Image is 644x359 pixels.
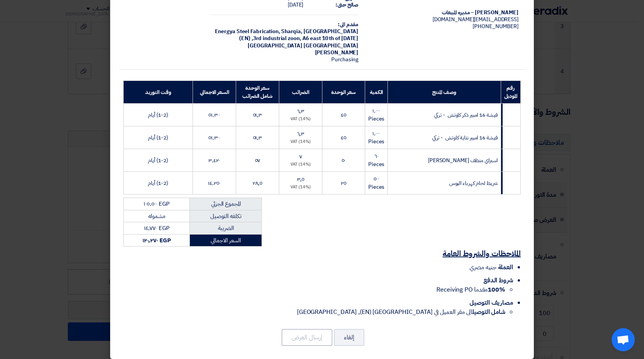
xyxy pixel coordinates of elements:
u: الملاحظات والشروط العامة [443,248,521,259]
div: (14%) VAT [282,184,319,191]
span: ١٤٬٢٥٠ [208,179,220,187]
span: ٤٥ [341,134,346,142]
th: الكمية [365,81,387,104]
th: وقت التوريد [124,81,193,104]
span: شريط لحام كهرباء اليوس [449,179,498,187]
th: الضرائب [279,81,322,104]
td: المجموع الجزئي [190,198,262,210]
span: Purchasing [331,55,358,64]
span: مشموله [148,212,165,220]
span: [PERSON_NAME] [315,49,359,57]
span: فيشة 16 امبير نتاية كاوتش - تركي [432,134,498,142]
th: سعر الوحدة [322,81,365,104]
strong: شامل التوصيل [472,307,505,317]
span: ٥١٫٣ [253,134,262,142]
span: ٢٨٫٥ [253,179,262,187]
span: ٥١٬٣٠٠ [208,134,220,142]
td: EGP ١٠٥٬٥٠٠ [124,198,190,210]
span: [EMAIL_ADDRESS][DOMAIN_NAME] [433,15,518,23]
span: ٧ [299,153,302,161]
th: سعر الوحدة شامل الضرائب [236,81,279,104]
div: (14%) VAT [282,161,319,168]
span: Energya Steel Fabrication, [215,27,280,35]
button: إلغاء [334,329,364,346]
span: (1-2) أيام [148,179,168,187]
a: Open chat [612,328,635,351]
span: ٥١٬٣٠٠ [208,111,220,119]
li: الى مقر العميل في [GEOGRAPHIC_DATA] (EN), [GEOGRAPHIC_DATA] [123,307,505,317]
span: ٣٬٤٢٠ [208,156,220,164]
td: تكلفه التوصيل [190,210,262,222]
span: اسبراي منظف [PERSON_NAME] [428,156,498,164]
strong: مقدم الى: [338,20,358,29]
span: ٤٥ [341,111,346,119]
td: الضريبة [190,222,262,235]
span: ٥٠ [342,156,346,164]
th: رقم الموديل [501,81,520,104]
strong: 100% [488,285,505,294]
span: ٣٫٥ [297,175,305,183]
button: إرسال العرض [282,329,332,346]
span: مصاريف التوصيل [470,298,513,307]
strong: EGP ١٢٠٬٢٧٠ [143,236,171,245]
div: (14%) VAT [282,139,319,145]
span: ٥١٫٣ [253,111,262,119]
span: ٢٥ [341,179,346,187]
span: مقدما Receiving PO [436,285,505,294]
strong: صالح حتى: [335,1,358,9]
span: (1-2) أيام [148,134,168,142]
span: ١٬٠٠٠ Pieces [368,129,384,146]
span: شروط الدفع [483,276,513,285]
span: [PHONE_NUMBER] [473,22,518,30]
span: (1-2) أيام [148,111,168,119]
span: [DATE] [288,1,303,9]
div: [PERSON_NAME] – مديره المبيعات [371,9,518,16]
span: فيشة 16 امبير ذكر كاوتش - تركي [434,111,497,119]
th: السعر الاجمالي [193,81,236,104]
span: EGP ١٤٬٧٧٠ [144,224,169,232]
span: العملة [498,263,513,272]
span: ١٬٠٠٠ Pieces [368,107,384,123]
span: ٦٫٣ [297,130,305,138]
span: (1-2) أيام [148,156,168,164]
span: ٦٫٣ [297,107,305,115]
span: Sharqia, [GEOGRAPHIC_DATA] (EN) ,3rd industrial zoon, A6 east 10 th of [DATE][GEOGRAPHIC_DATA] [G... [239,27,358,49]
div: (14%) VAT [282,116,319,122]
span: ٥٧ [255,156,260,164]
th: وصف المنتج [388,81,501,104]
span: جنيه مصري [470,263,496,272]
td: السعر الاجمالي [190,234,262,247]
span: ٥٠٠ Pieces [368,175,384,191]
span: ٦٠ Pieces [368,152,384,168]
